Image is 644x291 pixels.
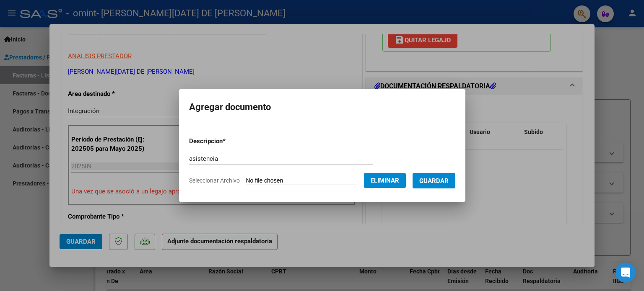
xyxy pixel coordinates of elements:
[189,136,269,146] p: Descripcion
[189,177,240,184] span: Seleccionar Archivo
[615,263,636,283] div: Open Intercom Messenger
[189,99,455,115] h2: Agregar documento
[364,173,406,188] button: Eliminar
[371,177,399,184] span: Eliminar
[419,177,449,185] span: Guardar
[413,173,455,188] button: Guardar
